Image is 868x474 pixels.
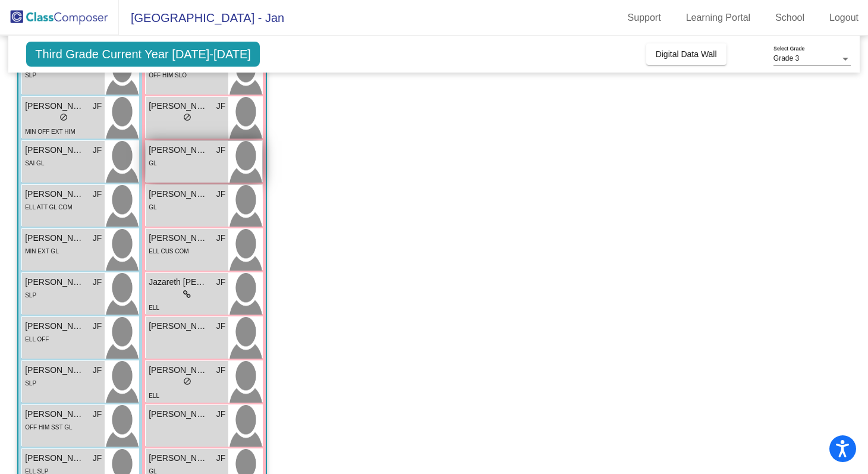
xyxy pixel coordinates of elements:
span: do_not_disturb_alt [183,377,191,385]
span: ELL OFF [25,336,49,343]
span: [PERSON_NAME] [25,188,84,200]
span: [PERSON_NAME] [149,100,208,112]
span: [PERSON_NAME] [25,276,84,288]
span: SLP [25,292,36,299]
span: JF [93,232,102,244]
span: ELL ATT GL COM [25,204,72,211]
span: OFF HIM SLO [149,72,187,79]
span: JF [216,452,226,464]
span: [PERSON_NAME] [149,452,208,464]
span: Grade 3 [773,54,799,62]
span: GL [149,204,156,211]
span: JF [216,408,226,420]
a: Learning Portal [677,8,760,27]
span: JF [93,144,102,156]
span: JF [216,100,226,112]
span: SLP [25,72,36,79]
a: School [766,8,814,27]
span: ELL [149,393,159,399]
span: JF [216,276,226,288]
span: [PERSON_NAME] [25,320,84,332]
span: JF [216,232,226,244]
span: [PERSON_NAME] [149,188,208,200]
span: [PERSON_NAME] [25,232,84,244]
span: do_not_disturb_alt [59,113,68,121]
span: ELL [149,305,159,311]
span: JF [93,320,102,332]
span: [PERSON_NAME] [25,100,84,112]
span: JF [216,188,226,200]
span: MIN EXT GL [25,248,59,255]
span: do_not_disturb_alt [183,113,191,121]
span: JF [216,320,226,332]
span: GL [149,160,156,167]
span: [GEOGRAPHIC_DATA] - Jan [119,8,284,27]
span: [PERSON_NAME] [25,144,84,156]
span: [PERSON_NAME] [149,144,208,156]
span: JF [93,364,102,376]
span: [PERSON_NAME] [149,364,208,376]
span: [PERSON_NAME] [25,452,84,464]
span: JF [93,188,102,200]
span: Digital Data Wall [656,49,717,59]
span: [PERSON_NAME] [149,320,208,332]
span: OFF HIM SST GL [25,424,72,431]
a: Logout [820,8,868,27]
span: SAI GL [25,160,44,167]
span: JF [93,276,102,288]
span: JF [93,452,102,464]
a: Support [618,8,671,27]
span: [PERSON_NAME] [149,232,208,244]
span: JF [216,364,226,376]
span: JF [93,100,102,112]
span: [PERSON_NAME] [25,364,84,376]
span: [PERSON_NAME] [25,408,84,420]
span: JF [93,408,102,420]
span: SLP [25,380,36,387]
span: JF [216,144,226,156]
span: [PERSON_NAME] [149,408,208,420]
span: Jazareth [PERSON_NAME] [149,276,208,288]
button: Digital Data Wall [646,43,727,65]
span: Third Grade Current Year [DATE]-[DATE] [26,42,260,67]
span: MIN OFF EXT HIM [25,128,75,135]
span: ELL CUS COM [149,248,188,255]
